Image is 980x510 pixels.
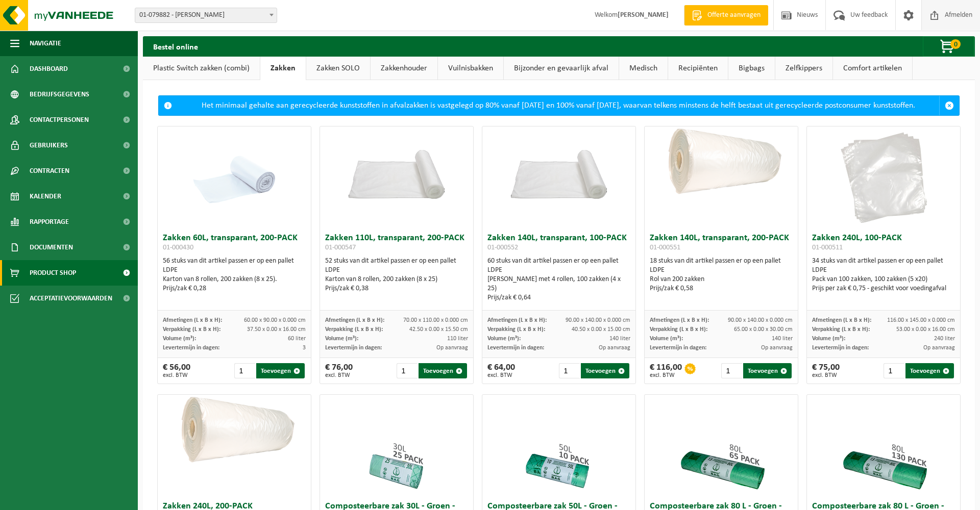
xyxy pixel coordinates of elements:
[163,275,306,284] div: Karton van 8 rollen, 200 zakken (8 x 25).
[487,372,515,378] span: excl. BTW
[650,363,682,378] div: € 116,00
[30,286,112,311] span: Acceptatievoorwaarden
[135,8,277,22] span: 01-079882 - PAUWELS FILIP - ZEVENEKEN
[772,336,793,342] span: 140 liter
[135,8,277,23] span: 01-079882 - PAUWELS FILIP - ZEVENEKEN
[812,284,955,293] div: Prijs per zak € 0,75 - geschikt voor voedingafval
[650,326,707,333] span: Verpakking (L x B x H):
[650,257,793,293] div: 18 stuks van dit artikel passen er op een pallet
[833,57,912,80] a: Comfort artikelen
[487,317,547,323] span: Afmetingen (L x B x H):
[397,363,418,378] input: 1
[260,57,306,80] a: Zakken
[812,244,843,251] span: 01-000511
[325,244,356,251] span: 01-000547
[325,284,468,293] div: Prijs/zak € 0,38
[30,184,61,209] span: Kalender
[371,57,437,80] a: Zakkenhouder
[163,345,219,351] span: Levertermijn in dagen:
[325,266,468,275] div: LDPE
[812,275,955,284] div: Pack van 100 zakken, 100 zakken (5 x20)
[508,395,610,497] img: 01-001001
[325,345,382,351] span: Levertermijn in dagen:
[684,5,768,25] a: Offerte aanvragen
[645,126,798,203] img: 01-000551
[650,345,706,351] span: Levertermijn in dagen:
[325,275,468,284] div: Karton van 8 rollen, 200 zakken (8 x 25)
[163,257,306,293] div: 56 stuks van dit artikel passen er op een pallet
[487,345,544,351] span: Levertermijn in dagen:
[487,336,521,342] span: Volume (m³):
[163,284,306,293] div: Prijs/zak € 0,28
[668,57,728,80] a: Recipiënten
[559,363,580,378] input: 1
[812,326,870,333] span: Verpakking (L x B x H):
[436,345,468,351] span: Op aanvraag
[566,317,630,323] span: 90.00 x 140.00 x 0.000 cm
[163,336,196,342] span: Volume (m³):
[234,363,255,378] input: 1
[346,395,448,497] img: 01-001000
[734,326,793,333] span: 65.00 x 0.00 x 30.00 cm
[183,126,285,228] img: 01-000430
[30,82,89,107] span: Bedrijfsgegevens
[244,317,306,323] span: 60.00 x 90.00 x 0.000 cm
[30,158,69,184] span: Contracten
[896,326,955,333] span: 53.00 x 0.00 x 16.00 cm
[30,209,69,235] span: Rapportage
[487,234,630,254] h3: Zakken 140L, transparant, 100-PACK
[325,317,384,323] span: Afmetingen (L x B x H):
[163,363,190,378] div: € 56,00
[306,57,370,80] a: Zakken SOLO
[438,57,503,80] a: Vuilnisbakken
[609,336,630,342] span: 140 liter
[303,345,306,351] span: 3
[599,345,630,351] span: Op aanvraag
[143,57,260,80] a: Plastic Switch zakken (combi)
[30,107,89,133] span: Contactpersonen
[650,284,793,293] div: Prijs/zak € 0,58
[30,31,61,56] span: Navigatie
[403,317,468,323] span: 70.00 x 110.00 x 0.000 cm
[30,56,68,82] span: Dashboard
[650,244,680,251] span: 01-000551
[887,317,955,323] span: 116.00 x 145.00 x 0.000 cm
[650,234,793,254] h3: Zakken 140L, transparant, 200-PACK
[812,363,840,378] div: € 75,00
[325,363,353,378] div: € 76,00
[30,260,76,286] span: Product Shop
[650,275,793,284] div: Rol van 200 zakken
[487,244,518,251] span: 01-000552
[320,126,473,203] img: 01-000547
[832,126,935,228] img: 01-000511
[163,317,222,323] span: Afmetingen (L x B x H):
[325,257,468,293] div: 52 stuks van dit artikel passen er op een pallet
[256,363,305,378] button: Toevoegen
[812,336,845,342] span: Volume (m³):
[487,257,630,302] div: 60 stuks van dit artikel passen er op een pallet
[163,266,306,275] div: LDPE
[158,395,311,471] img: 01-000510
[939,96,959,115] a: Sluit melding
[30,235,73,260] span: Documenten
[812,234,955,254] h3: Zakken 240L, 100-PACK
[618,11,669,19] strong: [PERSON_NAME]
[487,363,515,378] div: € 64,00
[950,39,961,49] span: 0
[705,10,763,20] span: Offerte aanvragen
[572,326,630,333] span: 40.50 x 0.00 x 15.00 cm
[163,372,190,378] span: excl. BTW
[619,57,668,80] a: Medisch
[812,345,869,351] span: Levertermijn in dagen:
[288,336,306,342] span: 60 liter
[409,326,468,333] span: 42.50 x 0.00 x 15.50 cm
[812,266,955,275] div: LDPE
[177,96,939,115] div: Het minimaal gehalte aan gerecycleerde kunststoffen in afvalzakken is vastgelegd op 80% vanaf [DA...
[650,336,683,342] span: Volume (m³):
[761,345,793,351] span: Op aanvraag
[650,317,709,323] span: Afmetingen (L x B x H):
[447,336,468,342] span: 110 liter
[143,36,208,56] h2: Bestel online
[163,326,220,333] span: Verpakking (L x B x H):
[923,36,974,57] button: 0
